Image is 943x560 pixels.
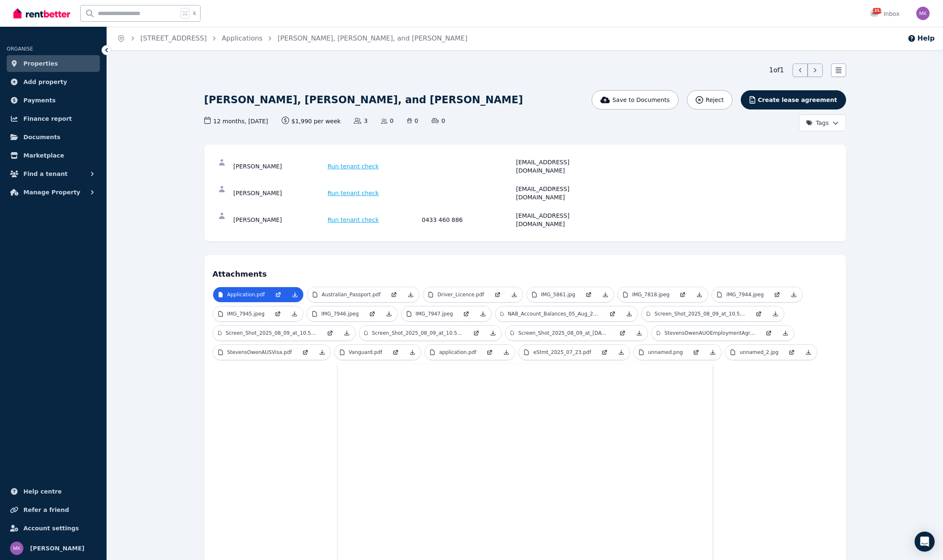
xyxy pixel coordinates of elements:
[23,187,80,197] span: Manage Property
[783,345,800,360] a: Open in new Tab
[297,345,314,360] a: Open in new Tab
[439,349,476,356] p: application.pdf
[519,345,596,360] a: eStmt_2025_07_23.pdf
[23,169,68,179] span: Find a tenant
[916,7,930,20] img: Maor Kirsner
[687,90,732,109] button: Reject
[769,65,784,75] span: 1 of 1
[7,165,100,182] button: Find a tenant
[726,291,764,298] p: IMG_7944.jpeg
[468,326,485,341] a: Open in new Tab
[7,74,100,90] a: Add property
[475,306,491,321] a: Download Attachment
[23,505,69,515] span: Refer a friend
[485,326,501,341] a: Download Attachment
[806,119,829,127] span: Tags
[213,263,838,280] h4: Attachments
[425,345,481,360] a: application.pdf
[270,287,287,302] a: Open in new Tab
[631,326,648,341] a: Download Attachment
[269,306,286,321] a: Open in new Tab
[423,287,489,302] a: Driver_Licence.pdf
[23,150,64,160] span: Marketplace
[750,306,767,321] a: Open in new Tab
[107,27,478,50] nav: Breadcrumb
[664,330,755,336] p: StevensOwenAUOEmploymentAgreement.pdf
[580,287,597,302] a: Open in new Tab
[7,129,100,145] a: Documents
[381,117,394,125] span: 0
[277,34,467,42] a: [PERSON_NAME], [PERSON_NAME], and [PERSON_NAME]
[287,287,303,302] a: Download Attachment
[213,326,322,341] a: Screen_Shot_2025_08_09_at_10.58.44_PM.png
[359,326,468,341] a: Screen_Shot_2025_08_09_at_10.59.10_PM.png
[458,306,475,321] a: Open in new Tab
[767,306,784,321] a: Download Attachment
[226,330,317,336] p: Screen_Shot_2025_08_09_at_10.58.44_PM.png
[800,345,817,360] a: Download Attachment
[335,345,387,360] a: Vanguard.pdf
[23,132,61,142] span: Documents
[769,287,785,302] a: Open in new Tab
[618,287,675,302] a: IMG_7818.jpeg
[799,115,846,131] button: Tags
[338,326,355,341] a: Download Attachment
[506,287,523,302] a: Download Attachment
[437,291,484,298] p: Driver_Licence.pdf
[516,185,608,201] div: [EMAIL_ADDRESS][DOMAIN_NAME]
[227,311,265,317] p: IMG_7945.jpeg
[349,349,382,356] p: Vanguard.pdf
[652,326,760,341] a: StevensOwenAUOEmploymentAgreement.pdf
[634,345,688,360] a: unnamed.png
[10,542,23,555] img: Maor Kirsner
[404,345,421,360] a: Download Attachment
[213,287,270,302] a: Application.pdf
[23,77,67,87] span: Add property
[760,326,777,341] a: Open in new Tab
[372,330,463,336] p: Screen_Shot_2025_08_09_at_10.59.10_PM.png
[13,7,70,20] img: RentBetter
[613,345,630,360] a: Download Attachment
[322,291,381,298] p: Australian_Passport.pdf
[740,349,778,356] p: unnamed_2.jpg
[213,345,297,360] a: StevensOwenAUSVisa.pdf
[23,59,58,69] span: Properties
[402,306,458,321] a: IMG_7947.jpeg
[691,287,708,302] a: Download Attachment
[597,287,614,302] a: Download Attachment
[407,117,418,125] span: 0
[286,306,303,321] a: Download Attachment
[518,330,609,336] p: Screen_Shot_2025_08_09_at_[DATE]_PM.png
[872,8,882,14] span: 1353
[282,117,341,125] span: $1,990 per week
[533,349,591,356] p: eStmt_2025_07_23.pdf
[386,287,402,302] a: Open in new Tab
[328,162,379,171] span: Run tenant check
[30,543,84,553] span: [PERSON_NAME]
[674,287,691,302] a: Open in new Tab
[7,92,100,109] a: Payments
[498,345,515,360] a: Download Attachment
[387,345,404,360] a: Open in new Tab
[7,483,100,500] a: Help centre
[321,311,359,317] p: IMG_7946.jpeg
[481,345,498,360] a: Open in new Tab
[7,110,100,127] a: Finance report
[422,211,514,228] div: 0433 460 886
[307,306,364,321] a: IMG_7946.jpeg
[777,326,794,341] a: Download Attachment
[213,306,270,321] a: IMG_7945.jpeg
[7,184,100,201] button: Manage Property
[596,345,613,360] a: Open in new Tab
[604,306,621,321] a: Open in new Tab
[614,326,631,341] a: Open in new Tab
[204,117,268,125] span: 12 months , [DATE]
[758,96,837,104] span: Create lease agreement
[234,211,325,228] div: [PERSON_NAME]
[725,345,783,360] a: unnamed_2.jpg
[621,306,638,321] a: Download Attachment
[23,95,56,105] span: Payments
[381,306,397,321] a: Download Attachment
[907,33,935,43] button: Help
[7,46,33,52] span: ORGANISE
